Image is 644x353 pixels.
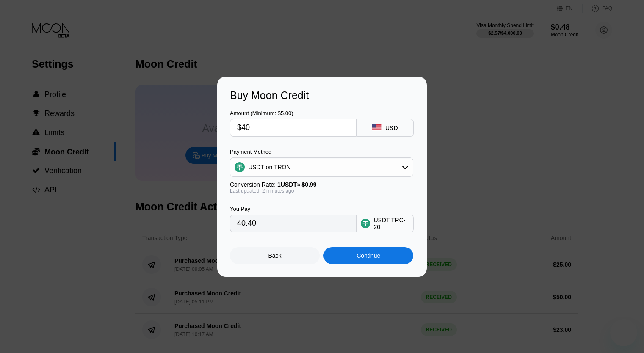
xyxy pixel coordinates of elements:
[277,181,317,188] span: 1 USDT ≈ $0.99
[610,319,637,346] iframe: Кнопка запуска окна обмена сообщениями
[230,149,413,155] div: Payment Method
[230,159,413,176] div: USDT on TRON
[237,119,349,136] input: $0.00
[230,188,413,194] div: Last updated: 2 minutes ago
[230,181,413,188] div: Conversion Rate:
[230,247,320,264] div: Back
[230,89,414,102] div: Buy Moon Credit
[323,247,413,264] div: Continue
[268,252,282,259] div: Back
[230,206,357,212] div: You Pay
[248,164,291,171] div: USDT on TRON
[230,110,357,116] div: Amount (Minimum: $5.00)
[385,124,398,131] div: USD
[357,252,380,259] div: Continue
[373,217,409,230] div: USDT TRC-20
